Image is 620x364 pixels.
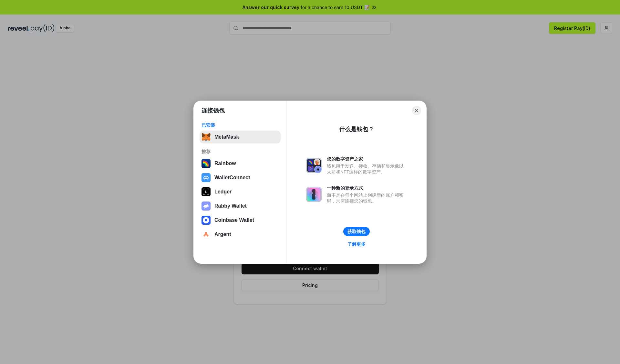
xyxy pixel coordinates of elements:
[201,187,211,196] img: svg+xml,%3Csvg%20xmlns%3D%22http%3A%2F%2Fwww.w3.org%2F2000%2Fsvg%22%20width%3D%2228%22%20height%3...
[214,161,236,166] div: Rainbow
[201,159,211,168] img: svg+xml,%3Csvg%20width%3D%22120%22%20height%3D%22120%22%20viewBox%3D%220%200%20120%20120%22%20fil...
[214,217,254,223] div: Coinbase Wallet
[347,229,366,234] div: 获取钱包
[214,203,247,209] div: Rabby Wallet
[344,240,369,248] a: 了解更多
[327,192,407,204] div: 而不是在每个网站上创建新的账户和密码，只需连接您的钱包。
[201,107,225,114] h1: 连接钱包
[343,227,370,236] button: 获取钱包
[327,163,407,175] div: 钱包用于发送、接收、存储和显示像以太坊和NFT这样的数字资产。
[214,189,232,195] div: Ledger
[200,185,281,198] button: Ledger
[200,157,281,170] button: Rainbow
[327,156,407,162] div: 您的数字资产之家
[201,173,211,182] img: svg+xml,%3Csvg%20width%3D%2228%22%20height%3D%2228%22%20viewBox%3D%220%200%2028%2028%22%20fill%3D...
[412,106,421,115] button: Close
[200,200,281,212] button: Rabby Wallet
[214,134,239,140] div: MetaMask
[214,231,231,237] div: Argent
[200,171,281,184] button: WalletConnect
[200,228,281,241] button: Argent
[201,216,211,225] img: svg+xml,%3Csvg%20width%3D%2228%22%20height%3D%2228%22%20viewBox%3D%220%200%2028%2028%22%20fill%3D...
[201,202,211,211] img: svg+xml,%3Csvg%20xmlns%3D%22http%3A%2F%2Fwww.w3.org%2F2000%2Fsvg%22%20fill%3D%22none%22%20viewBox...
[201,230,211,239] img: svg+xml,%3Csvg%20width%3D%2228%22%20height%3D%2228%22%20viewBox%3D%220%200%2028%2028%22%20fill%3D...
[306,158,322,173] img: svg+xml,%3Csvg%20xmlns%3D%22http%3A%2F%2Fwww.w3.org%2F2000%2Fsvg%22%20fill%3D%22none%22%20viewBox...
[339,125,374,133] div: 什么是钱包？
[200,214,281,227] button: Coinbase Wallet
[327,185,407,191] div: 一种新的登录方式
[347,241,366,247] div: 了解更多
[214,175,250,181] div: WalletConnect
[306,187,322,202] img: svg+xml,%3Csvg%20xmlns%3D%22http%3A%2F%2Fwww.w3.org%2F2000%2Fsvg%22%20fill%3D%22none%22%20viewBox...
[200,131,281,143] button: MetaMask
[201,122,279,128] div: 已安装
[201,149,279,154] div: 推荐
[201,133,211,142] img: svg+xml,%3Csvg%20fill%3D%22none%22%20height%3D%2233%22%20viewBox%3D%220%200%2035%2033%22%20width%...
